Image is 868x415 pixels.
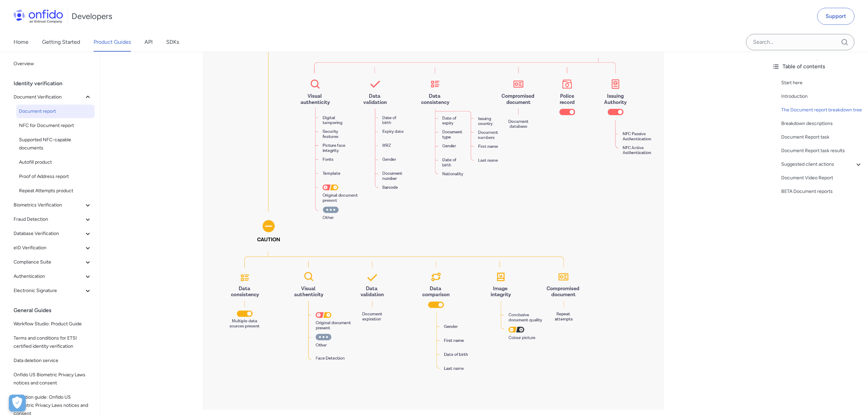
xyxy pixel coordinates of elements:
span: Onfido US Biometric Privacy Laws notices and consent [14,371,92,387]
button: Biometrics Verification [11,198,95,212]
div: General Guides [14,304,97,317]
span: Database Verification [14,230,84,238]
button: Document Verification [11,90,95,104]
a: Home [14,33,28,52]
span: Document Verification [14,93,84,101]
span: Data deletion service [14,357,92,365]
button: Open Preferences [9,395,26,412]
a: Supported NFC-capable documents [16,133,95,155]
span: eID Verification [14,244,84,252]
a: Overview [11,57,95,71]
span: Repeat Attempts product [19,187,92,195]
a: Data deletion service [11,354,95,367]
a: Onfido US Biometric Privacy Laws notices and consent [11,368,95,390]
span: Compliance Suite [14,258,84,266]
span: Supported NFC-capable documents [19,136,92,152]
span: Biometrics Verification [14,201,84,209]
div: Identity verification [14,77,97,90]
span: Document report [19,107,92,115]
a: Document report [16,105,95,118]
a: Product Guides [94,33,131,52]
a: Introduction [781,92,863,101]
span: Workflow Studio: Product Guide [14,320,92,328]
div: Table of contents [772,62,863,71]
a: Suggested client actions [781,160,863,168]
button: Compliance Suite [11,255,95,269]
a: SDKs [166,33,179,52]
a: API [144,33,153,52]
span: Fraud Detection [14,215,84,223]
button: Authentication [11,270,95,283]
a: Document Video Report [781,174,863,182]
span: NFC for Document report [19,122,92,130]
a: Workflow Studio: Product Guide [11,317,95,331]
a: Autofill product [16,156,95,169]
a: Start here [781,79,863,87]
a: Support [817,8,854,25]
a: The Document report breakdown tree [781,106,863,114]
span: Proof of Address report [19,173,92,181]
span: Overview [14,60,92,68]
a: Repeat Attempts product [16,184,95,198]
a: Getting Started [42,33,80,52]
button: Database Verification [11,227,95,240]
a: Proof of Address report [16,170,95,183]
a: Breakdown descriptions [781,120,863,128]
a: NFC for Document report [16,119,95,132]
h1: Developers [72,11,112,22]
div: Cookie Preferences [9,395,26,412]
button: Electronic Signature [11,284,95,297]
span: Terms and conditions for ETSI certified identity verification [14,334,92,350]
button: Fraud Detection [11,213,95,226]
span: Authentication [14,272,84,281]
input: Onfido search input field [746,34,854,50]
button: eID Verification [11,241,95,255]
a: BETA Document reports [781,187,863,196]
span: Electronic Signature [14,287,84,295]
a: Terms and conditions for ETSI certified identity verification [11,331,95,353]
a: Document Report task results [781,147,863,155]
span: Autofill product [19,158,92,166]
img: Onfido Logo [14,10,63,23]
a: Document Report task [781,133,863,141]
